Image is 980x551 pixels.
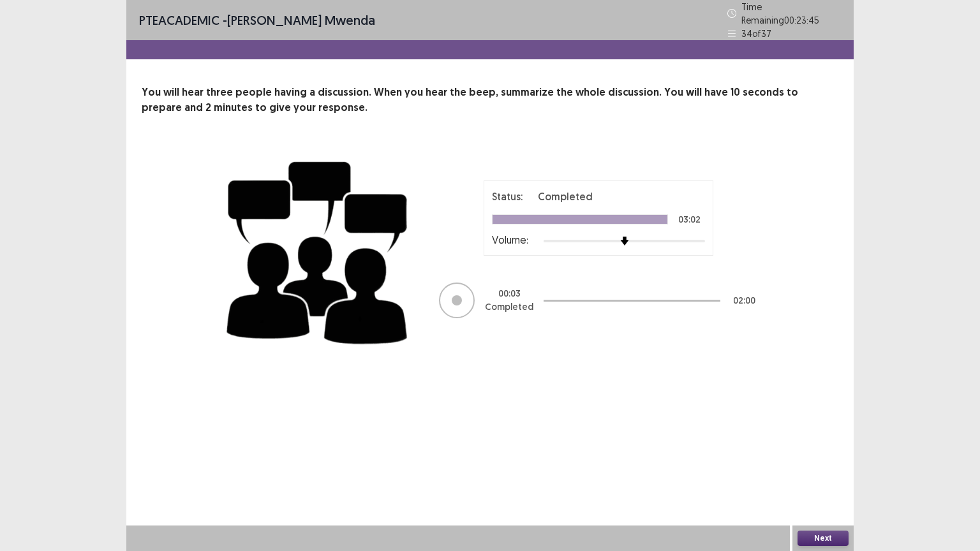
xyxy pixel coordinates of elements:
[620,237,629,246] img: arrow-thumb
[798,531,849,546] button: Next
[492,189,523,204] p: Status:
[498,287,521,300] p: 00 : 03
[485,300,533,314] p: Completed
[139,12,219,28] span: PTE academic
[741,27,771,40] p: 34 of 37
[222,146,413,355] img: group-discussion
[538,189,593,204] p: Completed
[733,294,755,307] p: 02 : 00
[139,11,375,30] p: - [PERSON_NAME] Mwenda
[142,85,838,115] p: You will hear three people having a discussion. When you hear the beep, summarize the whole discu...
[678,215,701,224] p: 03:02
[492,232,528,247] p: Volume:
